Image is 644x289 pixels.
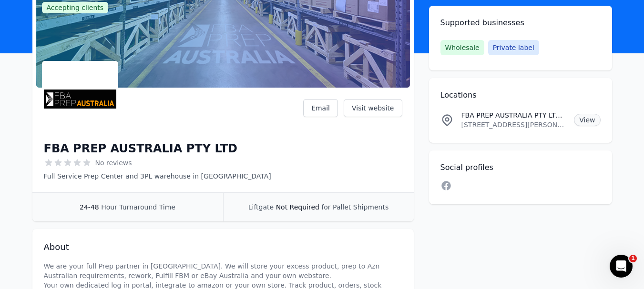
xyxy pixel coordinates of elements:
span: Not Required [276,203,319,211]
span: Private label [488,40,539,55]
span: Wholesale [440,40,484,55]
p: FBA PREP AUSTRALIA PTY LTD Location [461,110,567,120]
a: Visit website [344,99,402,117]
span: Liftgate [248,203,274,211]
span: 24-48 [80,203,99,211]
span: No reviews [95,158,132,168]
span: Hour Turnaround Time [101,203,175,211]
iframe: Intercom live chat [610,255,633,278]
span: Accepting clients [42,2,109,13]
a: View [574,114,600,126]
h1: FBA PREP AUSTRALIA PTY LTD [44,141,238,156]
h2: Supported businesses [440,17,601,29]
p: [STREET_ADDRESS][PERSON_NAME] [461,120,567,130]
h2: About [44,240,402,254]
span: 1 [629,255,637,262]
span: for Pallet Shipments [321,203,388,211]
img: FBA PREP AUSTRALIA PTY LTD [44,63,116,135]
a: Email [303,99,338,117]
p: Full Service Prep Center and 3PL warehouse in [GEOGRAPHIC_DATA] [44,171,271,181]
h2: Social profiles [440,162,601,173]
h2: Locations [440,90,601,101]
